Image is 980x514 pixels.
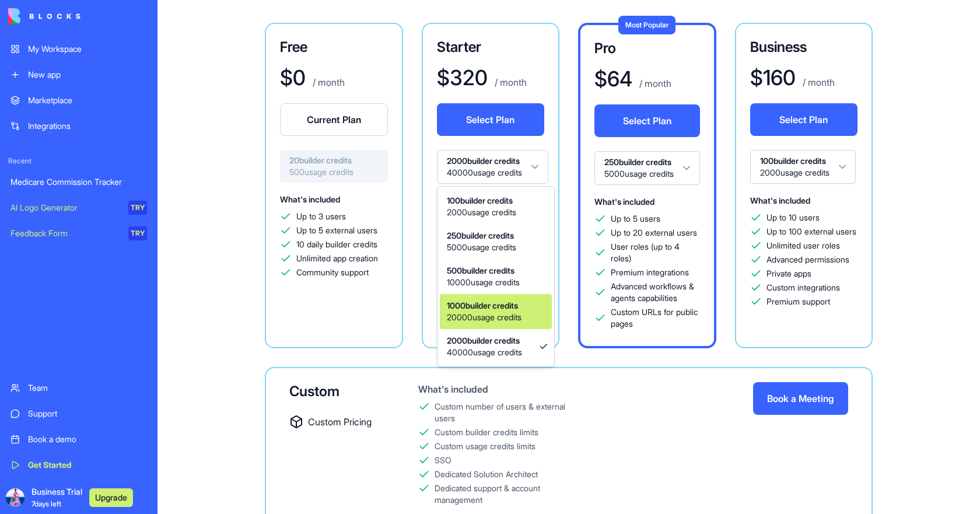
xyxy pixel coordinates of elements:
[10,228,120,239] div: Feedback Form
[10,202,120,214] div: AI Logo Generator
[447,312,521,323] span: 20000 usage credits
[447,265,520,277] span: 500 builder credits
[128,226,147,240] div: TRY
[447,195,516,207] span: 100 builder credits
[3,156,154,166] span: Recent
[128,201,147,215] div: TRY
[447,300,521,312] span: 1000 builder credits
[447,207,516,218] span: 2000 usage credits
[447,347,522,358] span: 40000 usage credits
[10,176,147,188] div: Medicare Commission Tracker
[447,230,516,242] span: 250 builder credits
[447,242,516,253] span: 5000 usage credits
[447,335,522,347] span: 2000 builder credits
[447,277,520,288] span: 10000 usage credits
